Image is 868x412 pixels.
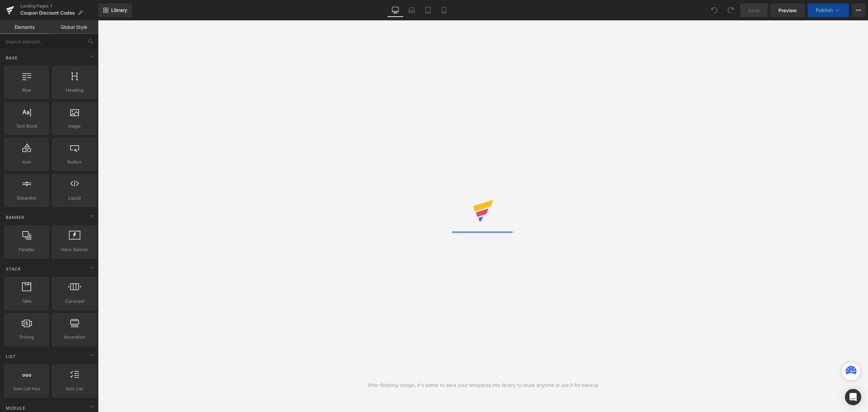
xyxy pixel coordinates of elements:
[808,3,849,17] button: Publish
[111,7,127,13] span: Library
[816,7,833,13] span: Publish
[748,7,759,14] span: Save
[49,20,98,34] a: Global Style
[54,158,95,166] span: Button
[54,123,95,130] span: Image
[6,194,47,202] span: Separator
[5,405,26,411] span: Module
[54,246,95,253] span: Hero Banner
[403,3,420,17] a: Laptop
[54,298,95,305] span: Carousel
[5,266,22,272] span: Stack
[6,334,47,341] span: Pricing
[5,214,25,221] span: Banner
[6,123,47,130] span: Text Block
[845,389,861,405] div: Open Intercom Messenger
[6,158,47,166] span: Icon
[708,3,721,17] button: Undo
[368,381,599,389] div: After finishing design, it's better to save your templates into library to reuse anytime or use i...
[20,10,75,16] span: Coupon Discount Codes
[6,246,47,253] span: Parallax
[54,194,95,202] span: Liquid
[436,3,452,17] a: Mobile
[387,3,403,17] a: Desktop
[5,55,18,61] span: Base
[724,3,737,17] button: Redo
[54,334,95,341] span: Accordion
[20,3,98,9] a: Landing Pages
[54,385,95,392] span: Icon List
[98,3,132,17] a: New Library
[6,298,47,305] span: Tabs
[420,3,436,17] a: Tablet
[770,3,805,17] a: Preview
[5,353,17,360] span: List
[6,385,47,392] span: Icon List Hoz
[778,7,797,14] span: Preview
[6,87,47,94] span: Row
[852,3,865,17] button: More
[54,87,95,94] span: Heading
